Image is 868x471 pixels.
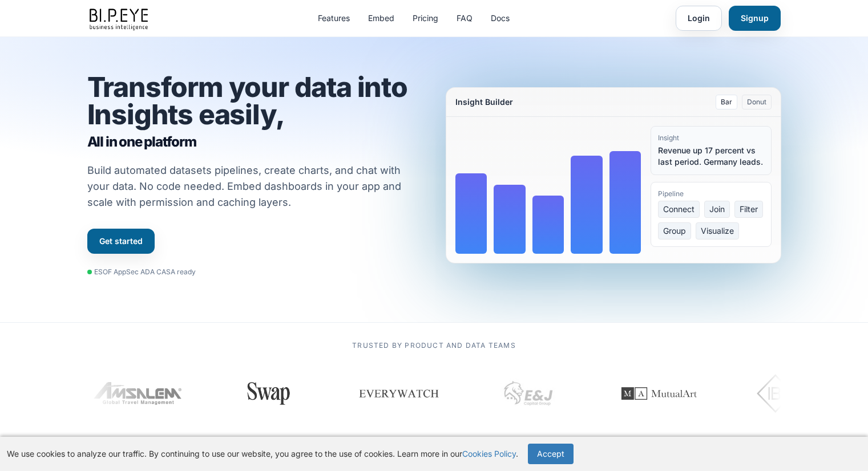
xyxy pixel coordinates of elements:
[658,189,764,198] div: Pipeline
[147,365,204,422] img: EJ Capital
[455,96,513,108] div: Insight Builder
[87,133,423,151] span: All in one platform
[658,222,691,239] span: Group
[658,145,764,168] div: Revenue up 17 percent vs last period. Germany leads.
[742,95,772,109] button: Donut
[87,6,152,31] img: bipeye-logo
[403,371,468,416] img: IBI
[87,229,155,254] a: Get started
[729,6,781,31] a: Signup
[87,163,416,210] p: Build automated datasets pipelines, create charts, and chat with your data. No code needed. Embed...
[457,13,473,24] a: FAQ
[734,201,763,218] span: Filter
[87,267,196,277] div: ESOF AppSec ADA CASA ready
[658,133,764,143] div: Insight
[7,448,518,460] p: We use cookies to analyze our traffic. By continuing to use our website, you agree to the use of ...
[455,126,641,254] div: Bar chart
[528,444,574,464] button: Accept
[704,201,730,218] span: Join
[413,13,438,24] a: Pricing
[462,449,516,458] a: Cookies Policy
[696,222,739,239] span: Visualize
[716,95,737,109] button: Bar
[491,13,510,24] a: Docs
[318,13,350,24] a: Features
[255,365,357,422] img: MutualArt
[368,13,394,24] a: Embed
[87,74,423,151] h1: Transform your data into Insights easily,
[676,6,722,31] a: Login
[658,201,700,218] span: Connect
[87,341,781,350] p: Trusted by product and data teams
